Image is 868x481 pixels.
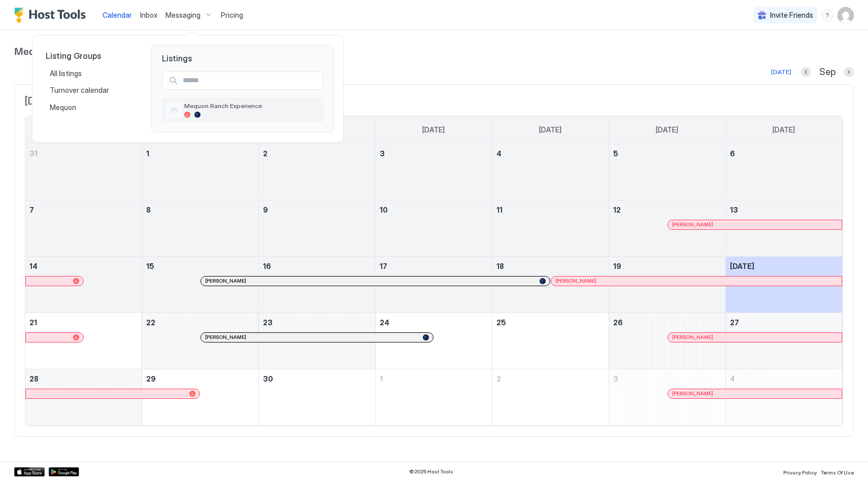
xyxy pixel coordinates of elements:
span: All listings [50,69,83,78]
span: Mequon [50,103,78,112]
span: Listings [152,45,333,63]
span: Turnover calendar [50,86,111,95]
span: Listing Groups [46,51,135,61]
span: Mequon Ranch Experience [184,102,319,110]
input: Input Field [179,72,323,89]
